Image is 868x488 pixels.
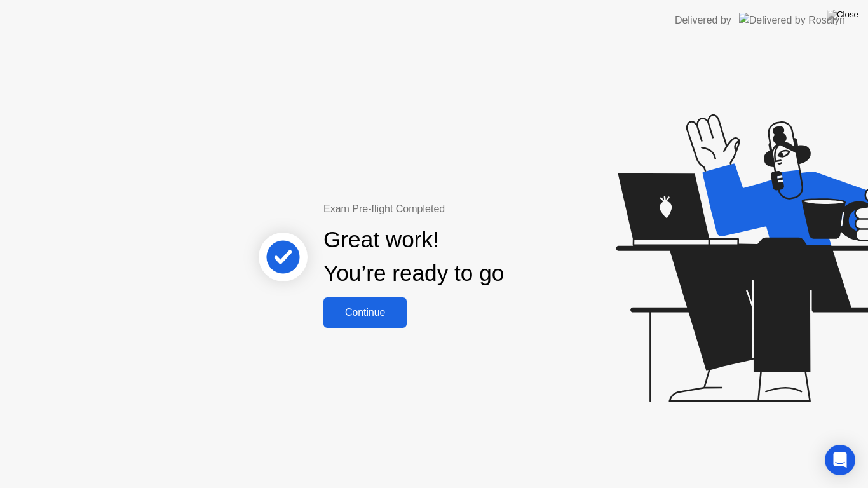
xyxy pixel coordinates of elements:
[825,445,855,475] div: Open Intercom Messenger
[323,201,586,217] div: Exam Pre-flight Completed
[323,297,407,328] button: Continue
[323,223,504,290] div: Great work! You’re ready to go
[739,13,845,27] img: Delivered by Rosalyn
[827,10,858,20] img: Close
[675,13,731,28] div: Delivered by
[327,307,403,318] div: Continue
